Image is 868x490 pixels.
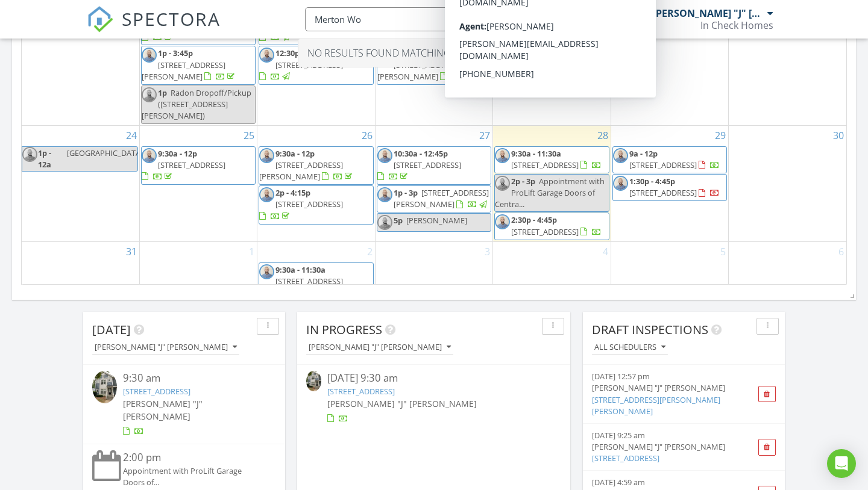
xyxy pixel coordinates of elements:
[141,146,256,185] a: 9:30a - 12p [STREET_ADDRESS]
[595,126,611,145] a: Go to August 28, 2025
[377,146,491,185] a: 10:30a - 12:45p [STREET_ADDRESS]
[611,125,728,241] td: Go to August 29, 2025
[592,382,745,394] div: [PERSON_NAME] "J" [PERSON_NAME]
[37,147,64,171] span: 1p - 12a
[493,125,611,241] td: Go to August 28, 2025
[306,340,453,356] button: [PERSON_NAME] "J" [PERSON_NAME]
[377,185,491,212] a: 1p - 3p [STREET_ADDRESS][PERSON_NAME]
[365,242,375,261] a: Go to September 2, 2025
[259,185,373,225] a: 2p - 4:15p [STREET_ADDRESS]
[306,371,561,424] a: [DATE] 9:30 am [STREET_ADDRESS] [PERSON_NAME] "J" [PERSON_NAME]
[377,148,392,163] img: 2017_headshotjbni.jpg
[158,48,193,58] span: 1p - 3:45p
[394,160,461,170] span: [STREET_ADDRESS]
[275,276,343,287] span: [STREET_ADDRESS]
[158,87,167,98] span: 1p
[275,48,325,58] span: 12:30p - 1:30p
[123,371,261,386] div: 9:30 am
[139,125,257,241] td: Go to August 25, 2025
[275,148,315,159] span: 9:30a - 12p
[594,343,665,352] div: All schedulers
[124,242,139,261] a: Go to August 31, 2025
[259,187,343,221] a: 2p - 4:15p [STREET_ADDRESS]
[158,160,225,170] span: [STREET_ADDRESS]
[275,187,310,198] span: 2p - 4:15p
[259,187,274,202] img: 2017_headshotjbni.jpg
[142,148,157,163] img: 2017_headshotjbni.jpg
[394,187,489,209] span: [STREET_ADDRESS][PERSON_NAME]
[592,394,720,417] a: [STREET_ADDRESS][PERSON_NAME][PERSON_NAME]
[375,125,492,241] td: Go to August 27, 2025
[305,7,546,31] input: Search everything...
[712,126,728,145] a: Go to August 29, 2025
[494,212,609,240] a: 2:30p - 4:45p [STREET_ADDRESS]
[327,398,477,409] span: [PERSON_NAME] "J" [PERSON_NAME]
[275,60,343,70] span: [STREET_ADDRESS]
[613,148,628,163] img: 2017_headshotjbni.jpg
[836,242,846,261] a: Go to September 6, 2025
[375,241,492,353] td: Go to September 3, 2025
[257,125,375,241] td: Go to August 26, 2025
[377,215,392,230] img: 2017_headshotjbni.jpg
[477,126,492,145] a: Go to August 27, 2025
[377,48,473,81] a: 1:30p - 4:30p [STREET_ADDRESS][PERSON_NAME]
[257,241,375,353] td: Go to September 2, 2025
[592,340,668,356] button: All schedulers
[827,449,856,478] div: Open Intercom Messenger
[87,16,221,42] a: SPECTORA
[259,146,373,185] a: 9:30a - 12p [STREET_ADDRESS][PERSON_NAME]
[653,7,764,19] div: [PERSON_NAME] "J" [PERSON_NAME]
[123,450,261,465] div: 2:00 pm
[141,46,256,85] a: 1p - 3:45p [STREET_ADDRESS][PERSON_NAME]
[142,87,157,102] img: 2017_headshotjbni.jpg
[629,187,697,198] span: [STREET_ADDRESS]
[142,87,251,121] span: Radon Dropoff/Pickup ([STREET_ADDRESS][PERSON_NAME])
[306,371,321,391] img: 9370391%2Fcover_photos%2FxJGZv5we1oWGTHnvByA8%2Fsmall.jpg
[700,19,773,31] div: In Check Homes
[22,147,37,162] img: 2017_headshotjbni.jpg
[122,6,221,31] span: SPECTORA
[511,176,535,187] span: 2p - 3p
[600,242,611,261] a: Go to September 4, 2025
[394,148,448,159] span: 10:30a - 12:45p
[95,343,237,352] div: [PERSON_NAME] "J" [PERSON_NAME]
[406,215,467,226] span: [PERSON_NAME]
[511,160,579,170] span: [STREET_ADDRESS]
[142,48,157,63] img: 2017_headshotjbni.jpg
[394,187,418,198] span: 1p - 3p
[259,46,373,85] a: 12:30p - 1:30p [STREET_ADDRESS]
[592,430,745,441] div: [DATE] 9:25 am
[123,465,261,488] div: Appointment with ProLift Garage Doors of...
[92,371,117,403] img: 9370391%2Fcover_photos%2FxJGZv5we1oWGTHnvByA8%2Fsmall.jpg
[92,371,276,438] a: 9:30 am [STREET_ADDRESS] [PERSON_NAME] "J" [PERSON_NAME]
[377,60,461,82] span: [STREET_ADDRESS][PERSON_NAME]
[613,176,628,191] img: 2017_headshotjbni.jpg
[592,321,708,338] span: Draft Inspections
[158,148,197,159] span: 9:30a - 12p
[377,187,392,202] img: 2017_headshotjbni.jpg
[511,148,561,159] span: 9:30a - 11:30a
[494,146,609,173] a: 9:30a - 11:30a [STREET_ADDRESS]
[629,148,720,170] a: 9a - 12p [STREET_ADDRESS]
[259,48,274,63] img: 2017_headshotjbni.jpg
[592,453,659,464] a: [STREET_ADDRESS]
[729,241,846,353] td: Go to September 6, 2025
[259,48,343,81] a: 12:30p - 1:30p [STREET_ADDRESS]
[139,241,257,353] td: Go to September 1, 2025
[831,126,846,145] a: Go to August 30, 2025
[22,241,139,353] td: Go to August 31, 2025
[511,148,602,170] a: 9:30a - 11:30a [STREET_ADDRESS]
[241,126,257,145] a: Go to August 25, 2025
[394,187,489,209] a: 1p - 3p [STREET_ADDRESS][PERSON_NAME]
[629,176,720,198] a: 1:30p - 4:45p [STREET_ADDRESS]
[592,441,745,453] div: [PERSON_NAME] "J" [PERSON_NAME]
[377,148,461,182] a: 10:30a - 12:45p [STREET_ADDRESS]
[123,398,203,422] span: [PERSON_NAME] "J" [PERSON_NAME]
[327,371,540,386] div: [DATE] 9:30 am
[142,60,225,82] span: [STREET_ADDRESS][PERSON_NAME]
[22,125,139,241] td: Go to August 24, 2025
[495,176,510,191] img: 2017_headshotjbni.jpg
[123,386,190,397] a: [STREET_ADDRESS]
[629,148,658,159] span: 9a - 12p
[259,8,343,42] a: 9:30a - 11:45a [STREET_ADDRESS]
